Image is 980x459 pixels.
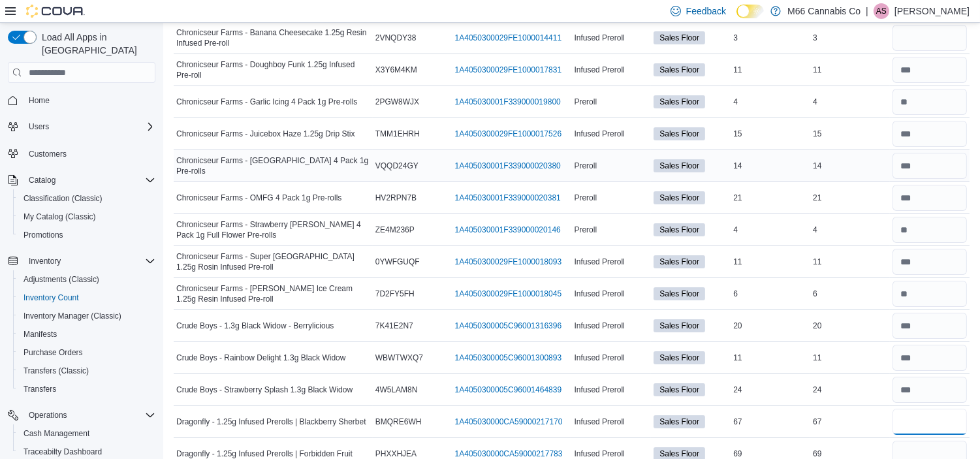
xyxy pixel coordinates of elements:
span: Sales Floor [659,416,699,428]
div: 4 [731,222,810,238]
span: 0YWFGUQF [375,257,420,267]
button: Operations [3,406,161,424]
span: Chronicseur Farms - Garlic Icing 4 Pack 1g Pre-rolls [176,97,357,107]
span: Home [24,92,155,108]
span: Traceabilty Dashboard [24,447,102,457]
span: Inventory Manager (Classic) [18,308,155,324]
button: Classification (Classic) [13,189,161,208]
span: Dark Mode [736,18,737,19]
div: 21 [810,190,890,206]
span: Chronicseur Farms - [GEOGRAPHIC_DATA] 4 Pack 1g Pre-rolls [176,155,370,176]
a: My Catalog (Classic) [18,209,101,225]
div: 4 [810,94,890,110]
span: Sales Floor [654,191,705,204]
span: Sales Floor [654,95,705,108]
div: 11 [731,254,810,270]
span: Preroll [574,97,597,107]
a: 1A405030000CA59000217170 [455,417,563,427]
span: Inventory Count [24,293,79,303]
button: Manifests [13,325,161,343]
span: Sales Floor [654,351,705,364]
span: Adjustments (Classic) [18,272,155,287]
span: Sales Floor [659,320,699,332]
span: Chronicseur Farms - Doughboy Funk 1.25g Infused Pre-roll [176,59,370,80]
a: 1A4050300005C96001300893 [455,353,562,363]
span: Transfers (Classic) [24,366,89,376]
span: 7K41E2N7 [375,321,413,331]
p: [PERSON_NAME] [894,3,970,19]
span: Transfers (Classic) [18,363,155,379]
span: Inventory [24,253,155,269]
a: Transfers (Classic) [18,363,94,379]
a: 1A4050300029FE1000014411 [455,33,562,43]
span: Sales Floor [654,223,705,236]
span: VQQD24GY [375,161,419,171]
div: 3 [731,30,810,46]
span: Classification (Classic) [18,191,155,206]
button: Home [3,91,161,110]
span: Sales Floor [654,255,705,268]
button: Transfers [13,380,161,398]
a: 1A4050300005C96001316396 [455,321,562,331]
span: Sales Floor [659,192,699,204]
button: Adjustments (Classic) [13,270,161,289]
div: 20 [731,318,810,334]
span: Infused Preroll [574,417,624,427]
div: 21 [731,190,810,206]
a: 1A4050300029FE1000018093 [455,257,562,267]
span: X3Y6M4KM [375,65,417,75]
span: My Catalog (Classic) [24,212,96,222]
span: Customers [29,149,67,159]
button: Catalog [3,171,161,189]
div: 6 [810,286,890,302]
span: Crude Boys - Rainbow Delight 1.3g Black Widow [176,353,345,363]
span: BMQRE6WH [375,417,422,427]
a: 1A4050300029FE1000018045 [455,289,562,299]
span: 4W5LAM8N [375,385,418,395]
a: Cash Management [18,426,95,441]
span: Sales Floor [659,384,699,396]
span: Adjustments (Classic) [24,274,99,285]
span: Transfers [24,384,56,394]
a: 1A405030001F339000019800 [455,97,561,107]
span: Sales Floor [659,32,699,44]
div: Angela Sunyog [874,3,889,19]
span: Chronicseur Farms - Juicebox Haze 1.25g Drip Stix [176,129,355,139]
a: 1A4050300005C96001464839 [455,385,562,395]
span: PHXXHJEA [375,449,417,459]
span: Sales Floor [654,287,705,300]
span: Transfers [18,381,155,397]
span: Users [29,121,49,132]
span: Promotions [24,230,63,240]
div: 14 [731,158,810,174]
span: Chronicseur Farms - [PERSON_NAME] Ice Cream 1.25g Resin Infused Pre-roll [176,283,370,304]
span: Sales Floor [654,63,705,76]
span: Load All Apps in [GEOGRAPHIC_DATA] [37,31,155,57]
span: Sales Floor [659,352,699,364]
span: Sales Floor [654,31,705,44]
span: Sales Floor [659,96,699,108]
a: Transfers [18,381,61,397]
span: Inventory Count [18,290,155,306]
span: Sales Floor [654,127,705,140]
span: Sales Floor [654,159,705,172]
a: Promotions [18,227,69,243]
span: Crude Boys - Strawberry Splash 1.3g Black Widow [176,385,353,395]
span: WBWTWXQ7 [375,353,423,363]
a: Purchase Orders [18,345,88,360]
div: 15 [731,126,810,142]
span: Sales Floor [659,64,699,76]
span: Infused Preroll [574,385,624,395]
span: Purchase Orders [24,347,83,358]
span: Manifests [24,329,57,340]
span: Infused Preroll [574,289,624,299]
a: 1A405030001F339000020381 [455,193,561,203]
a: 1A405030001F339000020146 [455,225,561,235]
div: 15 [810,126,890,142]
div: 11 [731,350,810,366]
span: Chronicseur Farms - Strawberry [PERSON_NAME] 4 Pack 1g Full Flower Pre-rolls [176,219,370,240]
span: Home [29,95,50,106]
span: Classification (Classic) [24,193,103,204]
span: ZE4M236P [375,225,415,235]
div: 67 [810,414,890,430]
